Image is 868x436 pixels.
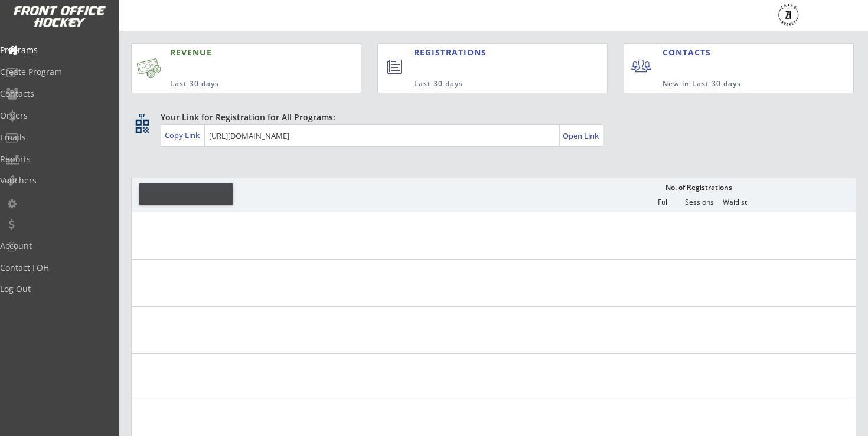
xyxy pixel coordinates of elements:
a: Open Link [563,127,600,144]
div: Last 30 days [414,79,560,89]
div: Full [645,198,681,206]
div: Your Link for Registration for All Programs: [161,112,820,123]
div: CONTACTS [663,47,716,58]
div: REVENUE [170,47,306,58]
div: Last 30 days [170,79,306,89]
div: No. of Registrations [662,183,735,192]
div: qr [135,112,149,119]
div: New in Last 30 days [663,79,798,89]
button: qr_code [133,117,151,135]
div: REGISTRATIONS [414,47,555,58]
div: Sessions [681,198,717,206]
div: Copy Link [165,130,202,140]
div: Waitlist [717,198,752,206]
div: Open Link [563,131,600,141]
